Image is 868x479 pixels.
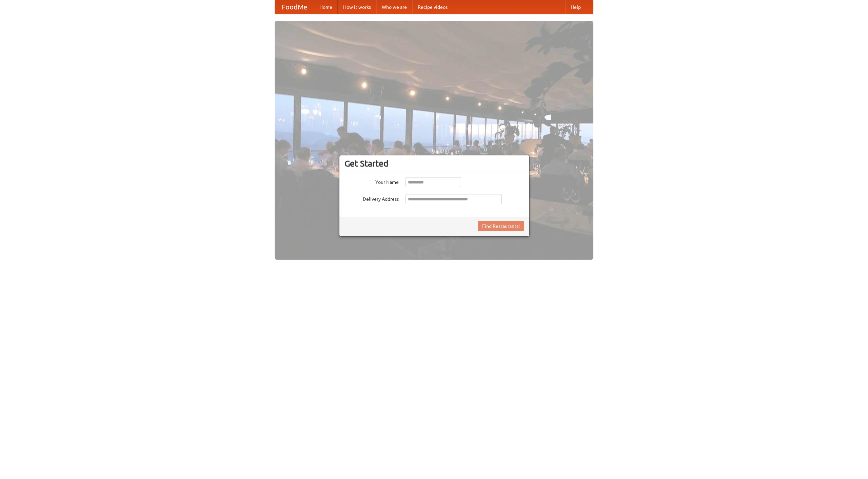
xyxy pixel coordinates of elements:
a: Who we are [376,0,412,14]
a: FoodMe [275,0,314,14]
label: Delivery Address [344,194,399,202]
h3: Get Started [344,158,524,169]
a: How it works [338,0,376,14]
a: Home [314,0,338,14]
label: Your Name [344,177,399,186]
button: Find Restaurants! [478,221,524,231]
a: Help [565,0,586,14]
a: Recipe videos [412,0,453,14]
